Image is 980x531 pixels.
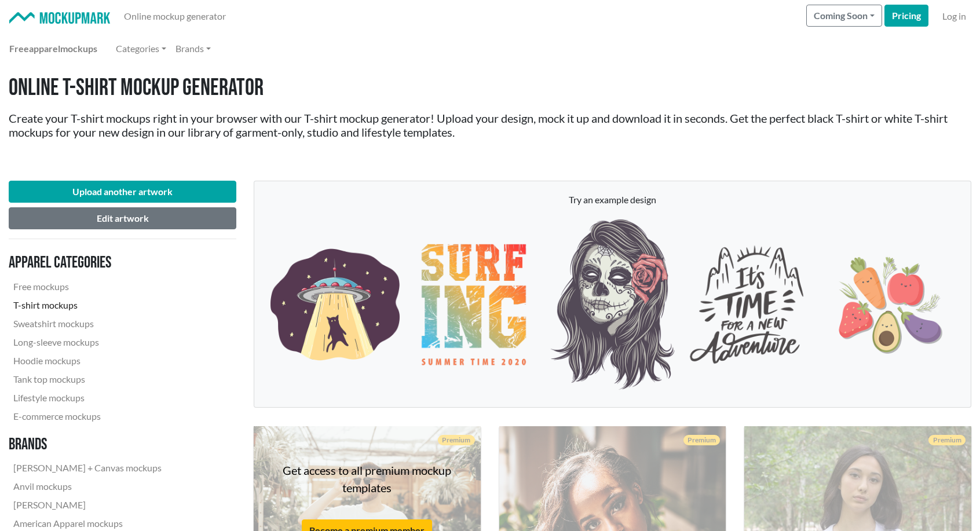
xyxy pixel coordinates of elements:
[9,477,166,496] a: Anvil mockups
[9,435,166,455] h3: Brands
[9,181,236,203] button: Upload another artwork
[9,407,166,426] a: E-commerce mockups
[9,351,166,370] a: Hoodie mockups
[29,43,60,54] span: apparel
[9,74,971,102] h1: Online T-shirt Mockup Generator
[119,5,231,28] a: Online mockup generator
[9,459,166,477] a: [PERSON_NAME] + Canvas mockups
[9,389,166,407] a: Lifestyle mockups
[9,370,166,389] a: Tank top mockups
[9,296,166,314] a: T-shirt mockups
[9,253,166,273] h3: Apparel categories
[265,462,469,496] p: Get access to all premium mockup templates
[9,333,166,351] a: Long-sleeve mockups
[5,37,102,60] a: Freeapparelmockups
[9,111,971,139] h2: Create your T-shirt mockups right in your browser with our T-shirt mockup generator! Upload your ...
[9,12,110,24] img: Mockup Mark
[938,5,971,28] a: Log in
[806,5,882,27] button: Coming Soon
[9,207,236,229] button: Edit artwork
[9,314,166,333] a: Sweatshirt mockups
[111,37,171,60] a: Categories
[9,277,166,296] a: Free mockups
[171,37,215,60] a: Brands
[9,496,166,514] a: [PERSON_NAME]
[266,193,959,207] p: Try an example design
[884,5,928,27] a: Pricing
